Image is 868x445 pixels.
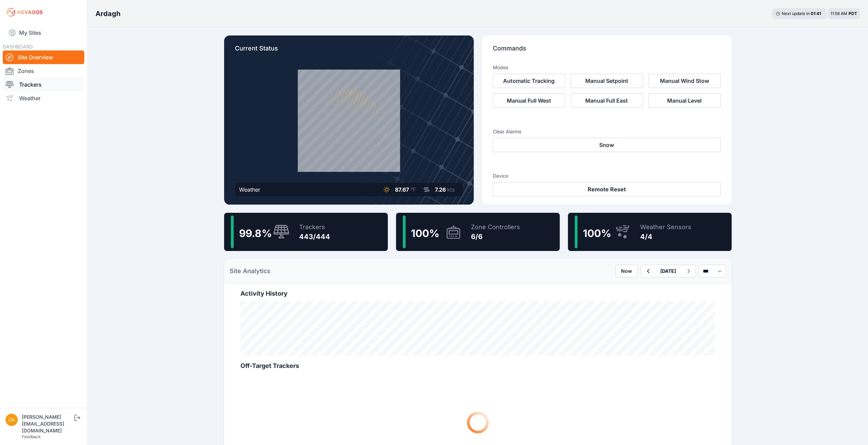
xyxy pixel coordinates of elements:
a: 100%Zone Controllers6/6 [396,213,560,251]
span: DASHBOARD [3,44,33,49]
h2: Activity History [240,289,715,298]
div: [PERSON_NAME][EMAIL_ADDRESS][DOMAIN_NAME] [22,414,73,434]
span: °F [410,186,416,193]
span: 100 % [411,227,439,239]
h3: Ardagh [95,9,120,18]
span: Next update in [782,11,810,16]
a: Weather [3,91,84,105]
a: Site Overview [3,50,84,64]
button: Manual Wind Stow [648,74,721,88]
a: Zones [3,64,84,78]
button: Manual Setpoint [571,74,643,88]
button: Remote Reset [493,182,721,196]
img: Nevados [5,7,44,18]
h2: Off-Target Trackers [240,361,715,371]
div: 4/4 [640,232,691,241]
button: Automatic Tracking [493,74,565,88]
span: PDT [849,11,857,16]
button: Manual Full East [571,93,643,108]
div: Weather [239,186,260,194]
a: My Sites [3,25,84,41]
span: 87.67 [395,186,409,193]
nav: Breadcrumb [95,5,120,23]
h3: Clear Alarms [493,128,721,135]
span: 99.8 % [239,227,272,239]
div: 443/444 [299,232,330,241]
span: 7.26 [435,186,446,193]
div: Weather Sensors [640,222,691,232]
a: Trackers [3,78,84,91]
button: Snow [493,138,721,152]
span: 11:58 AM [830,11,847,16]
p: Commands [493,44,721,59]
img: daniel@nevados.solar [5,414,18,426]
button: Manual Full West [493,93,565,108]
div: 6/6 [471,232,520,241]
button: Now [615,265,638,278]
button: Manual Level [648,93,721,108]
h3: Device [493,173,721,179]
a: 99.8%Trackers443/444 [224,213,388,251]
div: 01 : 41 [811,11,823,16]
a: 100%Weather Sensors4/4 [568,213,732,251]
p: Current Status [235,44,463,59]
div: Trackers [299,222,330,232]
h2: Site Analytics [230,266,270,276]
span: kts [447,186,455,193]
a: Feedback [22,434,41,439]
span: 100 % [583,227,611,239]
div: Zone Controllers [471,222,520,232]
button: [DATE] [655,265,681,277]
h3: Modes [493,64,508,71]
